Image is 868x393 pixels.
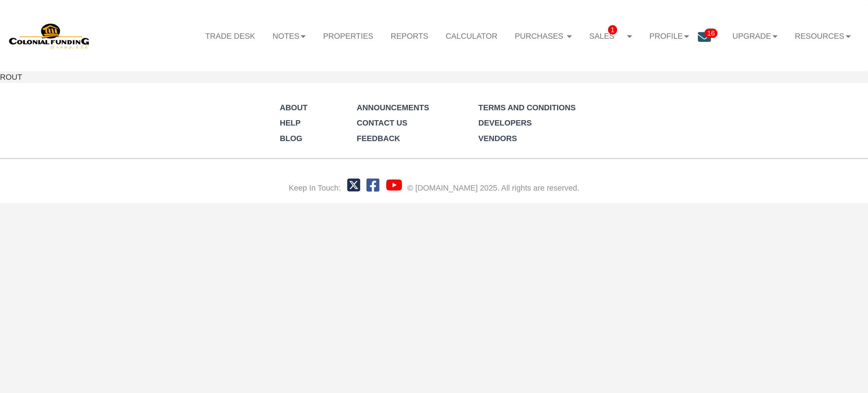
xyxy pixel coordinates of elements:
a: Vendors [478,134,517,143]
a: Reports [382,25,437,47]
a: Upgrade [724,25,786,47]
a: Calculator [437,25,506,47]
a: Developers [478,118,532,127]
a: Help [280,118,301,127]
a: Resources [786,25,859,47]
a: Sales1 [581,25,641,48]
a: Trade Desk [197,25,264,47]
a: 16 [698,25,724,52]
a: Properties [314,25,382,47]
img: 579666 [9,22,90,49]
a: Contact Us [357,118,407,127]
div: © [DOMAIN_NAME] 2025. All rights are reserved. [407,182,579,193]
span: 1 [608,25,617,34]
a: Notes [264,25,314,47]
a: Terms and Conditions [478,103,576,112]
div: Keep In Touch: [289,182,341,193]
a: About [280,103,307,112]
a: Announcements [357,103,429,112]
a: Profile [641,25,698,47]
span: 16 [704,29,717,38]
a: Feedback [357,134,400,143]
a: Blog [280,134,302,143]
a: Purchases [506,25,581,47]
